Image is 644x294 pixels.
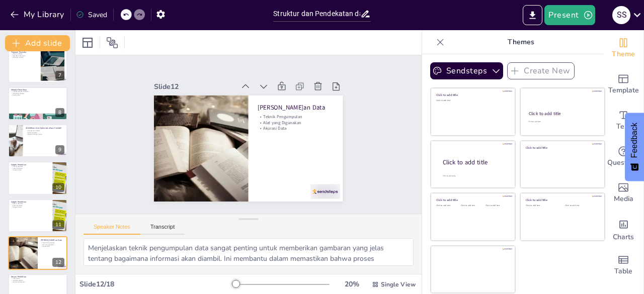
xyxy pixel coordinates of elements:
span: Template [608,85,639,96]
p: Definisi Variabel [26,132,64,134]
div: Change the overall theme [603,30,643,66]
p: Teknik Pengumpulan [41,242,64,244]
p: Akurasi Data [256,138,299,207]
div: 12 [8,236,67,269]
p: Identifikasi Variabel [11,92,64,94]
button: Speaker Notes [84,224,140,235]
p: Pengaruh Hasil [11,207,50,209]
div: 7 [8,49,67,82]
div: 10 [52,183,64,192]
div: 9 [8,124,67,157]
p: Pengaruh Hasil [11,169,50,171]
div: Click to add body [443,175,506,177]
p: Kriteria Pemilihan [11,165,50,167]
p: Rencana Keseluruhan [11,281,64,283]
p: Pengukuran Variabel [26,130,64,132]
button: Feedback - Show survey [625,113,644,181]
div: 8 [55,108,64,117]
p: [PERSON_NAME]an Data [41,239,64,242]
p: Desain Penelitian [11,275,64,278]
p: Pemilihan Desain [11,279,64,281]
p: Tinjauan Pustaka [11,51,38,54]
button: s s [612,5,630,25]
div: s s [612,6,630,24]
div: 9 [55,145,64,154]
div: Add a table [603,247,643,283]
div: Click to add text [565,205,597,207]
div: Click to add title [529,111,596,117]
div: Saved [76,10,107,20]
span: Text [616,121,630,132]
p: Subjek Penelitian [11,163,50,166]
button: Add slide [5,35,70,51]
button: Transcript [140,224,185,235]
input: Insert title [273,7,360,21]
p: Analisis Data [11,94,64,96]
div: Click to add title [436,198,508,202]
button: Create New [507,62,575,79]
p: Subjek Penelitian [11,201,50,204]
div: Click to add text [528,121,595,123]
div: Click to add title [436,93,508,97]
div: Get real-time input from your audience [603,139,643,175]
button: My Library [8,7,68,23]
span: Feedback [630,123,639,158]
div: 12 [52,258,64,267]
p: Kriteria Pemilihan [11,203,50,205]
p: [PERSON_NAME]an Data [273,127,318,197]
div: Add text boxes [603,103,643,139]
span: Charts [613,232,634,243]
div: Click to add text [436,205,459,207]
p: Alat yang Digunakan [261,135,304,204]
div: 10 [8,161,67,194]
div: 11 [8,199,67,232]
div: 8 [8,87,67,120]
div: 11 [52,220,64,229]
p: Gap dalam Penelitian [11,55,38,57]
p: Akurasi Data [41,246,64,248]
div: Click to add text [436,100,508,102]
span: Theme [612,49,635,60]
span: Table [614,266,632,277]
p: Teknik Pengumpulan [266,132,309,201]
div: Add images, graphics, shapes or video [603,175,643,211]
div: Click to add title [526,198,598,202]
div: Click to add text [526,205,557,207]
p: Fokus Penelitian [11,205,50,207]
p: Jenis Desain [11,277,64,279]
button: Export to PowerPoint [523,5,542,25]
span: Questions [607,157,640,168]
button: Present [544,5,595,25]
div: Click to add text [461,205,484,207]
textarea: Menjelaskan teknik pengumpulan data sangat penting untuk memberikan gambaran yang jelas tentang b... [84,238,414,266]
p: Themes [448,30,593,54]
div: Slide 12 / 18 [79,279,233,289]
div: Slide 12 [239,27,287,101]
div: Click to add title [526,145,598,149]
div: 7 [55,71,64,80]
p: Fokus Penelitian [11,167,50,169]
div: Add charts and graphs [603,211,643,247]
p: Metode Penelitian [11,88,64,91]
p: Alat yang Digunakan [41,244,64,246]
div: Click to add text [486,205,508,207]
button: Sendsteps [430,62,503,79]
p: Literatur Relevan [11,53,38,55]
p: Dukungan Teoritis [11,57,38,59]
div: 20 % [340,279,364,289]
span: Media [614,193,633,205]
p: Identifikasi dan Operasionalisasi Variabel [26,127,64,130]
div: Click to add title [443,158,507,167]
span: Position [106,37,118,49]
div: Layout [79,35,96,51]
div: Add ready made slides [603,66,643,103]
p: Relevansi dengan Tujuan [26,134,64,136]
span: Single View [381,280,416,288]
p: Langkah-langkah Penelitian [11,90,64,92]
